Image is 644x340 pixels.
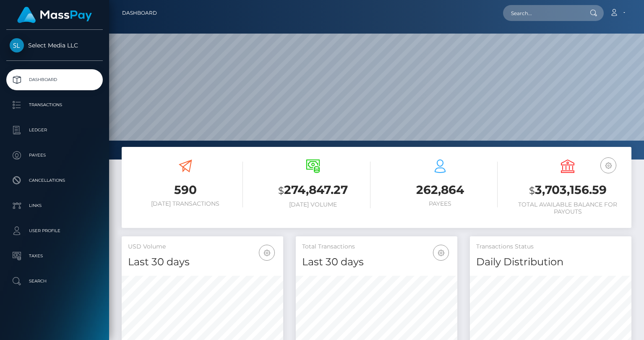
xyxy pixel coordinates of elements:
[10,124,99,136] p: Ledger
[6,69,103,90] a: Dashboard
[503,5,582,21] input: Search...
[128,200,243,207] h6: [DATE] Transactions
[128,255,277,269] h4: Last 30 days
[510,201,625,215] h6: Total Available Balance for Payouts
[10,174,99,187] p: Cancellations
[302,243,451,251] h5: Total Transactions
[128,243,277,251] h5: USD Volume
[6,145,103,166] a: Payees
[529,185,535,196] small: $
[256,201,370,208] h6: [DATE] Volume
[10,73,99,86] p: Dashboard
[6,120,103,141] a: Ledger
[256,182,370,199] h3: 274,847.27
[383,200,498,207] h6: Payees
[6,94,103,115] a: Transactions
[17,7,92,23] img: MassPay Logo
[476,243,625,251] h5: Transactions Status
[10,149,99,162] p: Payees
[128,182,243,198] h3: 590
[476,255,625,269] h4: Daily Distribution
[302,255,451,269] h4: Last 30 days
[6,42,103,49] span: Select Media LLC
[278,185,284,196] small: $
[10,38,24,52] img: Select Media LLC
[10,275,99,288] p: Search
[10,99,99,111] p: Transactions
[383,182,498,198] h3: 262,864
[6,271,103,292] a: Search
[6,246,103,267] a: Taxes
[10,225,99,237] p: User Profile
[10,250,99,262] p: Taxes
[122,4,157,22] a: Dashboard
[10,199,99,212] p: Links
[6,170,103,191] a: Cancellations
[510,182,625,199] h3: 3,703,156.59
[6,195,103,216] a: Links
[6,220,103,241] a: User Profile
